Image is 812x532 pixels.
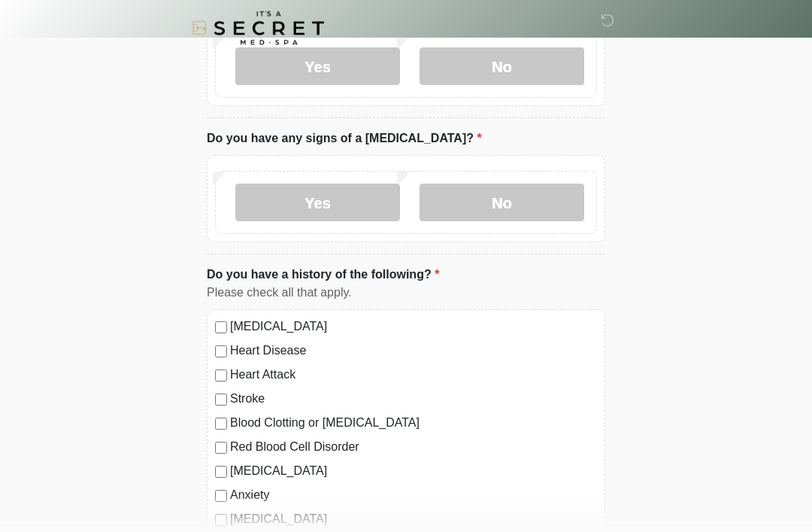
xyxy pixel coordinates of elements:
[230,463,597,481] label: [MEDICAL_DATA]
[230,487,597,505] label: Anxiety
[215,515,227,527] input: [MEDICAL_DATA]
[192,11,324,45] img: It's A Secret Med Spa Logo
[420,184,584,222] label: No
[215,491,227,503] input: Anxiety
[230,391,597,409] label: Stroke
[207,130,482,148] label: Do you have any signs of a [MEDICAL_DATA]?
[235,184,400,222] label: Yes
[215,418,227,430] input: Blood Clotting or [MEDICAL_DATA]
[230,366,597,385] label: Heart Attack
[215,442,227,454] input: Red Blood Cell Disorder
[207,266,439,284] label: Do you have a history of the following?
[215,370,227,382] input: Heart Attack
[230,415,597,433] label: Blood Clotting or [MEDICAL_DATA]
[230,511,597,529] label: [MEDICAL_DATA]
[207,284,605,302] div: Please check all that apply.
[230,318,597,336] label: [MEDICAL_DATA]
[230,439,597,457] label: Red Blood Cell Disorder
[215,467,227,479] input: [MEDICAL_DATA]
[215,394,227,406] input: Stroke
[215,346,227,358] input: Heart Disease
[420,48,584,86] label: No
[215,322,227,334] input: [MEDICAL_DATA]
[230,342,597,360] label: Heart Disease
[235,48,400,86] label: Yes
